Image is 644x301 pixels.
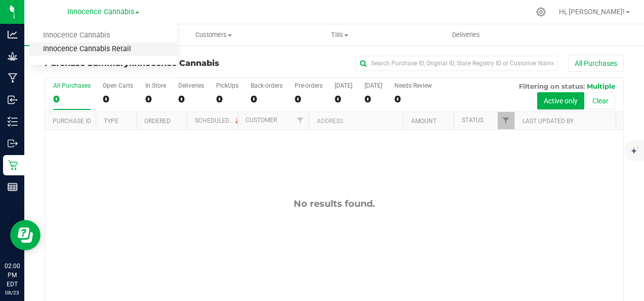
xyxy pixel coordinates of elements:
[45,198,623,209] div: No results found.
[53,118,91,125] a: Purchase ID
[335,82,352,89] div: [DATE]
[335,93,352,105] div: 0
[145,82,166,89] div: In Store
[411,118,436,125] a: Amount
[5,289,20,296] p: 08/23
[8,73,18,83] inline-svg: Manufacturing
[24,24,150,46] a: Purchases
[277,24,403,46] a: Tills
[195,117,241,124] a: Scheduled
[29,29,177,43] a: Innocence Cannabis
[586,92,615,109] button: Clear
[10,220,41,250] iframe: Resource center
[103,93,133,105] div: 0
[178,93,204,105] div: 0
[8,51,18,61] inline-svg: Grow
[5,261,20,289] p: 02:00 PM EDT
[53,93,91,105] div: 0
[251,82,283,89] div: Back-orders
[438,30,494,40] span: Deliveries
[8,29,18,40] inline-svg: Analytics
[308,112,403,130] th: Address
[246,117,277,124] a: Customer
[394,93,432,105] div: 0
[8,95,18,105] inline-svg: Inbound
[24,30,150,40] span: Purchases
[144,118,171,125] a: Ordered
[559,8,625,16] span: Hi, [PERSON_NAME]!
[216,93,238,105] div: 0
[519,82,585,90] span: Filtering on status:
[292,112,308,129] a: Filter
[8,138,18,148] inline-svg: Outbound
[295,82,323,89] div: Pre-orders
[365,82,382,89] div: [DATE]
[462,117,484,124] a: Status
[277,30,402,40] span: Tills
[8,117,18,127] inline-svg: Inventory
[295,93,323,105] div: 0
[150,24,276,46] a: Customers
[8,182,18,192] inline-svg: Reports
[104,118,118,125] a: Type
[45,59,237,68] h3: Purchase Summary:
[145,93,166,105] div: 0
[178,82,204,89] div: Deliveries
[29,43,177,56] a: Innocence Cannabis Retail
[251,93,283,105] div: 0
[394,82,432,89] div: Needs Review
[53,82,91,89] div: All Purchases
[8,160,18,170] inline-svg: Retail
[403,24,529,46] a: Deliveries
[522,118,574,125] a: Last Updated By
[498,112,514,129] a: Filter
[568,55,624,72] button: All Purchases
[355,56,558,71] input: Search Purchase ID, Original ID, State Registry ID or Customer Name...
[365,93,382,105] div: 0
[537,92,584,109] button: Active only
[67,8,134,16] span: Innocence Cannabis
[587,82,615,90] span: Multiple
[535,7,547,17] div: Manage settings
[216,82,238,89] div: PickUps
[151,30,276,40] span: Customers
[103,82,133,89] div: Open Carts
